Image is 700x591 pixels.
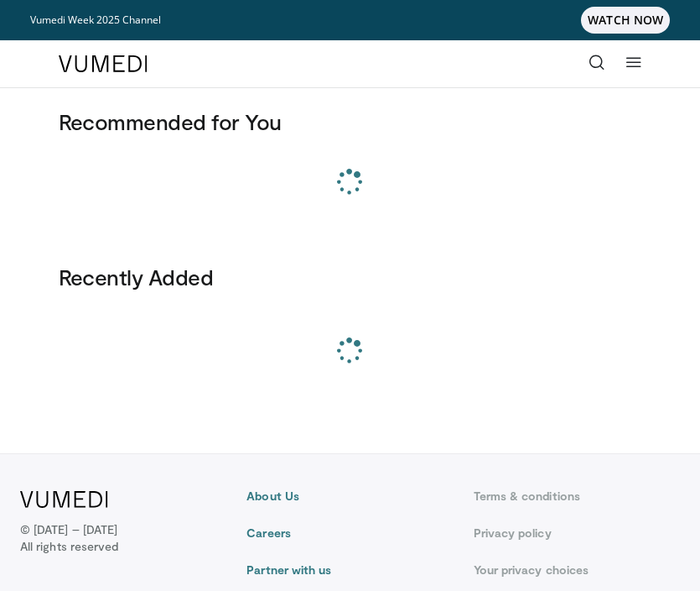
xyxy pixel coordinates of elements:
[581,7,670,34] span: WATCH NOW
[59,55,148,72] img: VuMedi Logo
[474,488,680,505] a: Terms & conditions
[246,525,453,541] a: Careers
[59,108,642,135] h3: Recommended for You
[246,562,453,578] a: Partner with us
[474,525,680,541] a: Privacy policy
[59,264,642,290] h3: Recently Added
[474,562,680,578] a: Your privacy choices
[20,521,118,555] p: © [DATE] – [DATE]
[20,491,108,508] img: VuMedi Logo
[246,488,453,505] a: About Us
[30,7,670,34] a: Vumedi Week 2025 ChannelWATCH NOW
[20,538,118,555] span: All rights reserved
